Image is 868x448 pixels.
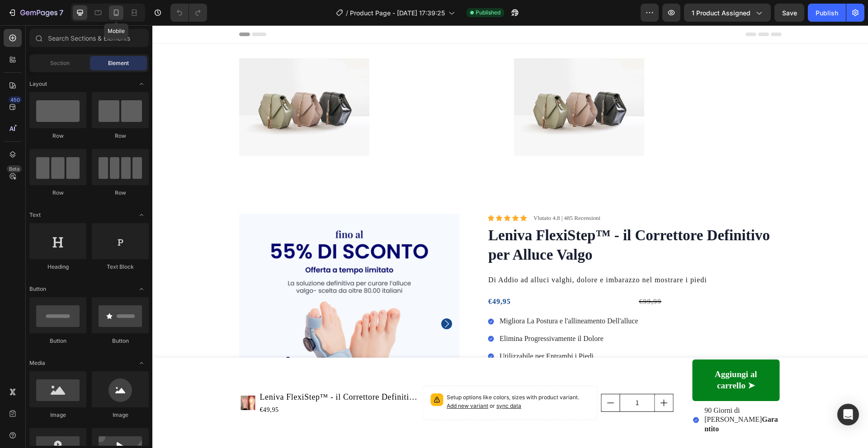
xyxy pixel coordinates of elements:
[134,208,149,222] span: Toggle open
[808,4,846,22] button: Publish
[4,4,67,22] button: 7
[92,189,149,197] div: Row
[29,263,86,271] div: Heading
[346,8,348,18] span: /
[347,291,487,301] p: Migliora La Postura e l'allineamento Dell'alluce
[29,189,86,197] div: Row
[92,132,149,140] div: Row
[92,337,149,345] div: Button
[381,189,448,197] p: Vlutato 4.8 | 485 Recensioni
[837,404,859,425] div: Open Intercom Messenger
[347,327,487,336] p: Utilizzabile per Entrambi i Piedi
[336,377,369,384] span: or
[92,263,149,271] div: Text Block
[289,293,300,304] button: Carousel Next Arrow
[134,77,149,91] span: Toggle open
[350,8,445,18] span: Product Page - [DATE] 17:39:25
[449,369,467,386] button: decrement
[225,34,354,47] p: Spedizione Gratuita
[92,411,149,419] div: Image
[29,211,41,219] span: Text
[552,381,626,409] p: 90 Giorni di [PERSON_NAME]
[816,8,838,18] div: Publish
[29,132,86,140] div: Row
[692,8,750,18] span: 1 product assigned
[540,334,627,375] button: Aggiungi al carrello ➤
[486,270,629,283] div: €99,99
[29,337,86,345] div: Button
[782,9,797,17] span: Save
[362,33,492,131] img: image_demo.jpg
[551,344,616,366] div: Aggiungi al carrello ➤
[500,34,628,47] p: 80.000+ Clienti Soddisfatti
[7,165,22,173] div: Beta
[336,248,628,261] p: Di Addio ad alluci valghi, dolore e imbarazzo nel mostrare i piedi
[347,309,487,318] p: Elimina Progressivamente il Dolore
[294,377,336,384] span: Add new variant
[344,377,369,384] span: sync data
[467,369,503,386] input: quantity
[29,359,45,367] span: Media
[50,59,70,67] span: Section
[134,282,149,296] span: Toggle open
[29,29,149,47] input: Search Sections & Elements
[684,4,771,22] button: 1 product assigned
[29,285,46,293] span: Button
[108,59,129,67] span: Element
[476,9,500,17] span: Published
[503,369,521,386] button: increment
[774,4,804,22] button: Save
[152,25,868,448] iframe: Design area
[294,368,438,385] p: Setup options like colors, sizes with product variant.
[134,356,149,370] span: Toggle open
[59,7,63,18] p: 7
[335,270,478,283] div: €49,95
[170,4,207,22] div: Undo/Redo
[87,33,217,131] img: image_demo.jpg
[29,80,47,88] span: Layout
[29,411,86,419] div: Image
[335,200,629,240] h1: Leniva FlexiStep™ - il Correttore Definitivo per Alluce Valgo
[9,96,22,103] div: 450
